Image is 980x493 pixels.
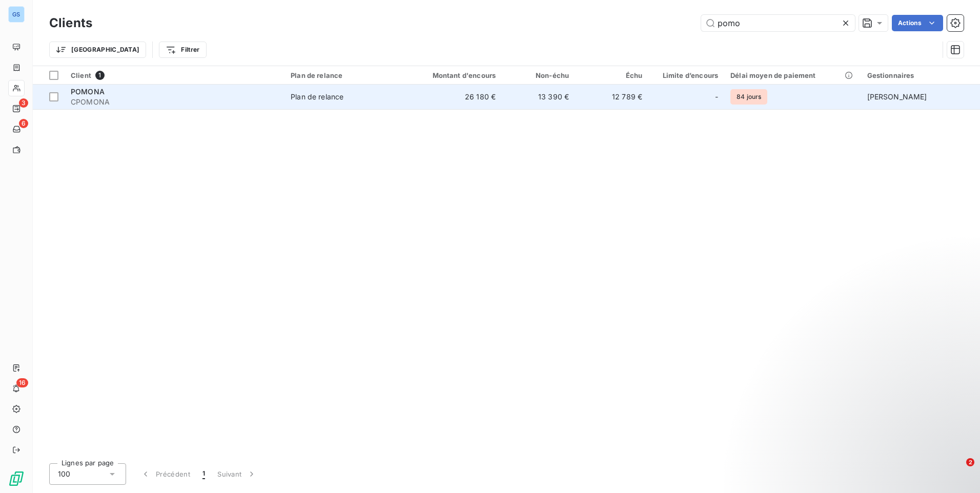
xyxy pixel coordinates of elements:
[95,71,105,80] span: 1
[19,119,28,128] span: 6
[945,458,970,483] iframe: Intercom live chat
[134,463,196,485] button: Précédent
[502,85,575,109] td: 13 390 €
[71,97,278,107] span: CPOMONA
[867,71,974,79] div: Gestionnaires
[202,469,205,479] span: 1
[71,71,91,79] span: Client
[867,92,927,101] span: [PERSON_NAME]
[211,463,263,485] button: Suivant
[701,15,855,31] input: Rechercher
[196,463,211,485] button: 1
[715,92,718,102] span: -
[8,6,25,23] div: GS
[71,87,105,96] span: POMONA
[8,470,25,487] img: Logo LeanPay
[581,71,642,79] div: Échu
[291,71,397,79] div: Plan de relance
[655,71,718,79] div: Limite d’encours
[410,71,496,79] div: Montant d'encours
[966,458,974,466] span: 2
[508,71,569,79] div: Non-échu
[19,98,28,108] span: 3
[775,394,980,465] iframe: Intercom notifications message
[58,469,70,479] span: 100
[730,89,767,105] span: 84 jours
[403,85,502,109] td: 26 180 €
[49,42,146,58] button: [GEOGRAPHIC_DATA]
[291,92,343,102] div: Plan de relance
[159,42,206,58] button: Filtrer
[892,15,943,31] button: Actions
[575,85,648,109] td: 12 789 €
[730,71,854,79] div: Délai moyen de paiement
[49,14,92,32] h3: Clients
[16,378,28,387] span: 16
